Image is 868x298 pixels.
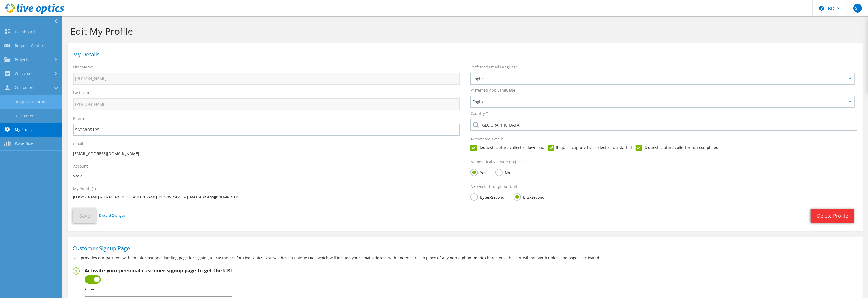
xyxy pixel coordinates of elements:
a: Discard Changes [99,213,125,219]
p: [EMAIL_ADDRESS][DOMAIN_NAME] [73,151,460,157]
svg: \n [819,6,824,11]
label: Network Throughput Unit [470,184,517,189]
label: No [495,169,510,176]
label: Request capture collector run completed [636,145,718,151]
label: My Admin(s) [73,186,96,191]
label: Preferred Email Language [470,64,518,70]
label: First Name [73,64,93,70]
label: Request capture collector download [470,145,544,151]
label: Bits/Second [514,193,545,200]
p: Dell provides our partners with an informational landing page for signing up customers for Live O... [73,255,858,261]
label: Bytes/Second [470,193,505,200]
a: Delete Profile [811,209,854,223]
b: Active [85,287,94,291]
label: Request capture live collector run started [548,145,632,151]
h2: Activate your personal customer signup page to get the URL [85,267,233,273]
span: SF [853,4,862,13]
p: Scale [73,173,460,179]
h1: Customer Signup Page [73,246,855,251]
h1: My Details [73,52,854,57]
span: [PERSON_NAME] -- [EMAIL_ADDRESS][DOMAIN_NAME] [158,195,241,200]
span: English [472,75,847,82]
label: Account [73,164,88,169]
label: Automated Emails [470,136,504,142]
label: Last Name [73,90,93,95]
span: English [472,98,847,105]
label: Yes [470,169,486,176]
label: Automatically create projects [470,159,524,165]
label: Phone [73,116,85,121]
label: Email [73,141,83,147]
label: Country * [470,111,488,116]
h1: Edit My Profile [70,25,857,37]
span: [PERSON_NAME] -- [EMAIL_ADDRESS][DOMAIN_NAME] [73,195,157,200]
button: Save [73,208,96,223]
label: Preferred App Language [470,88,515,93]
